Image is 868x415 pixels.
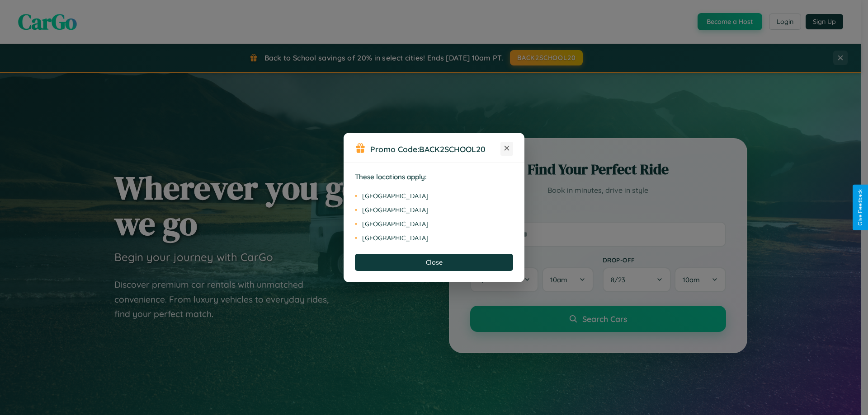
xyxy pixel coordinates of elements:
b: BACK2SCHOOL20 [419,144,486,154]
h3: Promo Code: [370,144,500,154]
li: [GEOGRAPHIC_DATA] [355,231,513,245]
li: [GEOGRAPHIC_DATA] [355,203,513,217]
strong: These locations apply: [355,173,427,181]
div: Give Feedback [857,189,863,226]
li: [GEOGRAPHIC_DATA] [355,217,513,231]
button: Close [355,254,513,271]
li: [GEOGRAPHIC_DATA] [355,189,513,203]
